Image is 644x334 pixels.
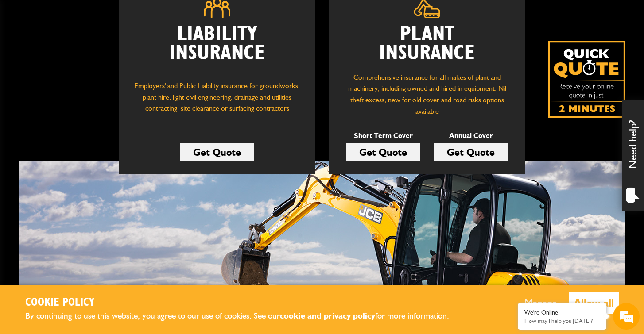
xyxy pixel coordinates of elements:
[520,292,562,314] button: Manage
[524,318,600,324] p: How may I help you today?
[342,72,512,117] p: Comprehensive insurance for all makes of plant and machinery, including owned and hired in equipm...
[346,130,420,142] p: Short Term Cover
[569,292,619,314] button: Allow all
[132,25,302,72] h2: Liability Insurance
[434,130,508,142] p: Annual Cover
[524,309,600,316] div: We're Online!
[25,296,464,310] h2: Cookie Policy
[548,41,625,118] a: Get your insurance quote isn just 2-minutes
[280,311,375,321] a: cookie and privacy policy
[342,25,512,63] h2: Plant Insurance
[132,80,302,123] p: Employers' and Public Liability insurance for groundworks, plant hire, light civil engineering, d...
[622,100,644,211] div: Need help?
[346,143,420,161] a: Get Quote
[434,143,508,161] a: Get Quote
[180,143,254,161] a: Get Quote
[548,41,625,118] img: Quick Quote
[25,309,464,323] p: By continuing to use this website, you agree to our use of cookies. See our for more information.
